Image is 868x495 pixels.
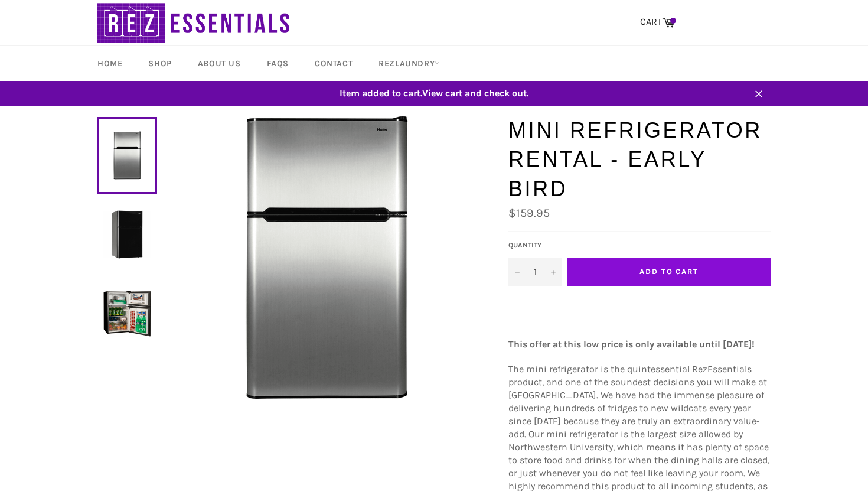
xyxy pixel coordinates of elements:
[255,46,301,81] a: FAQs
[86,46,134,81] a: Home
[303,46,364,81] a: Contact
[136,46,183,81] a: Shop
[508,338,755,350] strong: This offer at this low price is only available until [DATE]!
[103,289,151,337] img: Mini Refrigerator Rental - Early Bird
[567,258,771,286] button: Add to Cart
[86,81,782,106] a: Item added to cart.View cart and check out.
[639,267,699,276] span: Add to Cart
[185,116,469,399] img: Mini Refrigerator Rental - Early Bird
[86,87,782,100] span: Item added to cart. .
[508,206,550,220] span: $159.95
[544,258,562,286] button: Increase quantity
[508,116,771,204] h1: Mini Refrigerator Rental - Early Bird
[367,46,452,81] a: RezLaundry
[103,210,151,258] img: Mini Refrigerator Rental - Early Bird
[422,87,527,99] span: View cart and check out
[508,240,562,250] label: Quantity
[634,10,681,35] a: CART
[508,258,526,286] button: Decrease quantity
[186,46,253,81] a: About Us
